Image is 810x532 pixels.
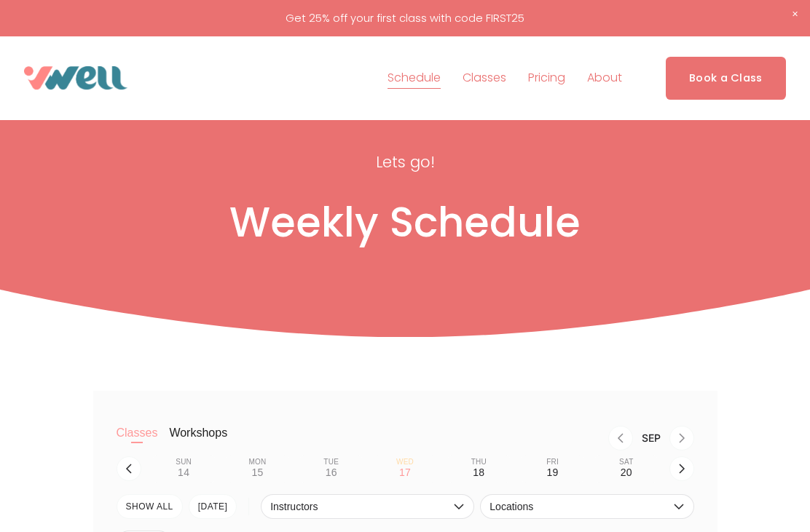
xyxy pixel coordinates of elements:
img: VWell [24,66,127,90]
a: folder dropdown [463,66,506,90]
button: Previous month, Aug [608,426,633,450]
span: Instructors [270,501,450,512]
button: Workshops [169,426,227,455]
p: Lets go! [248,148,561,176]
button: Next month, Oct [669,426,694,450]
div: Tue [323,458,339,467]
span: Classes [463,68,506,89]
div: 14 [178,467,189,478]
div: 19 [547,467,559,478]
button: Instructors [261,494,474,519]
div: Thu [471,458,487,467]
div: Wed [396,458,414,467]
span: About [587,68,622,89]
h1: Weekly Schedule [24,197,785,247]
nav: Month switch [251,426,693,450]
div: 20 [621,467,632,478]
div: Mon [248,458,266,467]
button: SHOW All [117,494,183,519]
a: folder dropdown [587,66,622,90]
a: Pricing [528,66,565,90]
div: 16 [326,467,337,478]
a: Book a Class [666,57,786,100]
div: Sun [176,458,192,467]
span: Locations [489,501,669,512]
div: Fri [546,458,559,467]
div: Month Sep [633,432,669,444]
div: 15 [251,467,263,478]
a: Schedule [388,66,441,90]
div: Sat [619,458,633,467]
div: 18 [473,467,484,478]
button: Locations [480,494,693,519]
button: [DATE] [189,494,237,519]
div: 17 [399,467,411,478]
button: Classes [117,426,158,455]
